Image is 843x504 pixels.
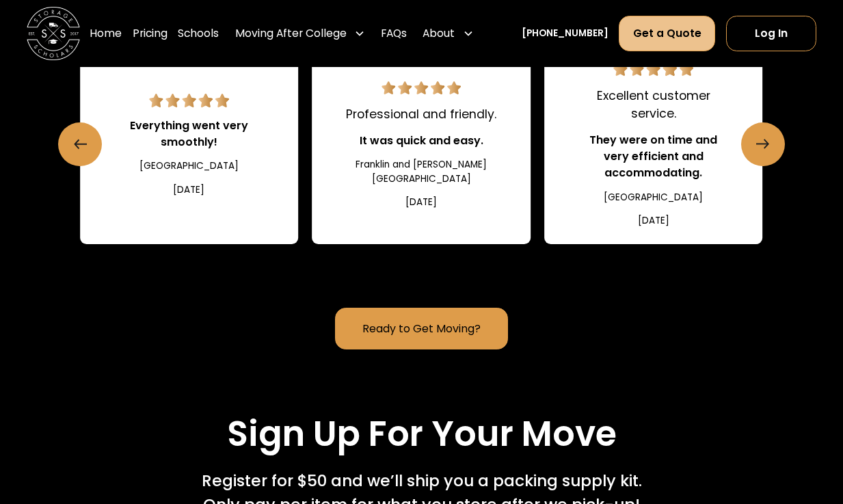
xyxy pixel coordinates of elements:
[111,118,266,150] div: Everything went very smoothly!
[382,81,461,94] img: 5 star review.
[227,414,617,455] h2: Sign Up For Your Move
[149,94,229,107] img: 5 star review.
[133,14,168,51] a: Pricing
[544,44,763,244] a: 5 star review.Excellent customer service.They were on time and very efficient and accommodating.[...
[346,105,496,123] div: Professional and friendly.
[544,44,763,244] div: 2 / 22
[312,44,531,244] div: 1 / 22
[80,44,299,244] a: 5 star review.Everything went very smoothly![GEOGRAPHIC_DATA][DATE]
[613,63,693,76] img: 5 star review.
[335,308,508,349] a: Ready to Get Moving?
[27,7,80,60] a: home
[139,159,239,173] div: [GEOGRAPHIC_DATA]
[312,44,531,244] a: 5 star review.Professional and friendly.It was quick and easy.Franklin and [PERSON_NAME][GEOGRAPH...
[360,133,483,149] div: It was quick and easy.
[178,14,219,51] a: Schools
[726,15,816,51] a: Log In
[576,87,731,123] div: Excellent customer service.
[423,25,455,41] div: About
[235,25,347,41] div: Moving After College
[576,132,731,181] div: They were on time and very efficient and accommodating.
[27,7,80,60] img: Storage Scholars main logo
[638,214,669,228] div: [DATE]
[344,158,498,186] div: Franklin and [PERSON_NAME][GEOGRAPHIC_DATA]
[405,196,437,209] div: [DATE]
[230,14,371,51] div: Moving After College
[80,44,299,244] div: 22 / 22
[58,122,102,166] a: Previous slide
[741,122,785,166] a: Next slide
[381,14,407,51] a: FAQs
[173,183,204,197] div: [DATE]
[522,26,608,40] a: [PHONE_NUMBER]
[604,191,703,204] div: [GEOGRAPHIC_DATA]
[418,14,479,51] div: About
[90,14,122,51] a: Home
[619,15,715,51] a: Get a Quote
